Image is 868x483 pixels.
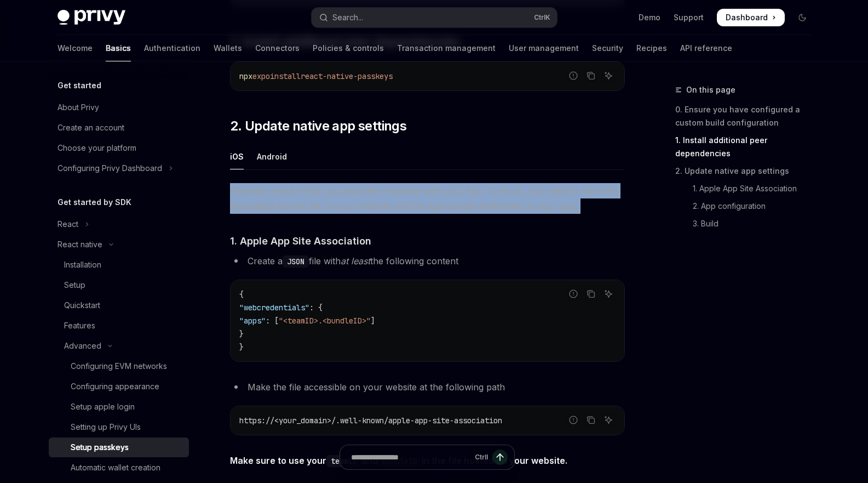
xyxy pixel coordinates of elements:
[239,303,309,312] span: "webcredentials"
[239,329,244,339] span: }
[49,397,189,417] a: Setup apple login
[49,118,189,138] a: Create an account
[49,138,189,158] a: Choose your platform
[239,289,244,299] span: {
[49,417,189,437] a: Setting up Privy UIs
[266,316,279,326] span: : [
[239,71,252,81] span: npx
[58,218,78,231] div: React
[601,287,616,301] button: Ask AI
[566,69,580,83] button: Report incorrect code
[58,121,124,134] div: Create an account
[71,441,129,454] div: Setup passkeys
[49,296,189,315] a: Quickstart
[309,303,323,312] span: : {
[49,255,189,275] a: Installation
[270,71,301,81] span: install
[534,13,550,22] span: Ctrl K
[675,132,820,162] a: 1. Install additional peer dependencies
[639,12,660,23] a: Demo
[49,458,189,478] a: Automatic wallet creation
[64,299,100,312] div: Quickstart
[313,35,384,61] a: Policies & controls
[230,234,371,248] span: 1. Apple App Site Association
[214,35,242,61] a: Wallets
[58,79,101,92] h5: Get started
[726,12,768,23] span: Dashboard
[58,238,102,251] div: React native
[49,437,189,457] a: Setup passkeys
[601,413,616,427] button: Ask AI
[71,461,160,474] div: Automatic wallet creation
[64,319,95,332] div: Features
[49,336,189,356] button: Toggle Advanced section
[71,360,167,373] div: Configuring EVM networks
[239,416,502,425] span: https://<your_domain>/.well-known/apple-app-site-association
[257,144,287,169] div: Android
[58,10,125,25] img: dark logo
[566,287,580,301] button: Report incorrect code
[675,197,820,215] a: 2. App configuration
[49,377,189,396] a: Configuring appearance
[71,400,135,413] div: Setup apple login
[64,279,85,292] div: Setup
[230,253,625,269] li: Create a file with the following content
[49,214,189,234] button: Toggle React section
[675,162,820,180] a: 2. Update native app settings
[675,101,820,132] a: 0. Ensure you have configured a custom build configuration
[601,69,616,83] button: Ask AI
[283,255,309,268] code: JSON
[49,98,189,117] a: About Privy
[49,275,189,295] a: Setup
[58,141,136,155] div: Choose your platform
[144,35,200,61] a: Authentication
[49,158,189,178] button: Toggle Configuring Privy Dashboard section
[584,69,598,83] button: Copy the contents from the code block
[49,235,189,254] button: Toggle React native section
[301,71,393,81] span: react-native-passkeys
[230,183,625,214] span: Passkeys require that you associate a website with your app. To do so, you need to have the assoc...
[351,445,470,469] input: Ask a question...
[492,450,508,465] button: Send message
[584,413,598,427] button: Copy the contents from the code block
[675,180,820,197] a: 1. Apple App Site Association
[680,35,732,61] a: API reference
[58,196,131,209] h5: Get started by SDK
[312,8,557,27] button: Open search
[566,413,580,427] button: Report incorrect code
[58,35,93,61] a: Welcome
[239,342,244,352] span: }
[64,339,101,353] div: Advanced
[592,35,623,61] a: Security
[341,255,370,266] em: at least
[332,11,363,24] div: Search...
[230,144,244,169] div: iOS
[255,35,300,61] a: Connectors
[509,35,579,61] a: User management
[64,258,101,271] div: Installation
[49,316,189,336] a: Features
[636,35,667,61] a: Recipes
[71,380,159,393] div: Configuring appearance
[584,287,598,301] button: Copy the contents from the code block
[371,316,375,326] span: ]
[674,12,704,23] a: Support
[239,316,266,326] span: "apps"
[252,71,270,81] span: expo
[717,9,785,26] a: Dashboard
[58,162,162,175] div: Configuring Privy Dashboard
[71,421,141,434] div: Setting up Privy UIs
[230,117,407,135] span: 2. Update native app settings
[686,83,735,96] span: On this page
[675,215,820,232] a: 3. Build
[397,35,496,61] a: Transaction management
[106,35,131,61] a: Basics
[279,316,371,326] span: "<teamID>.<bundleID>"
[794,9,811,26] button: Toggle dark mode
[230,379,625,395] li: Make the file accessible on your website at the following path
[58,101,99,114] div: About Privy
[49,356,189,376] a: Configuring EVM networks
